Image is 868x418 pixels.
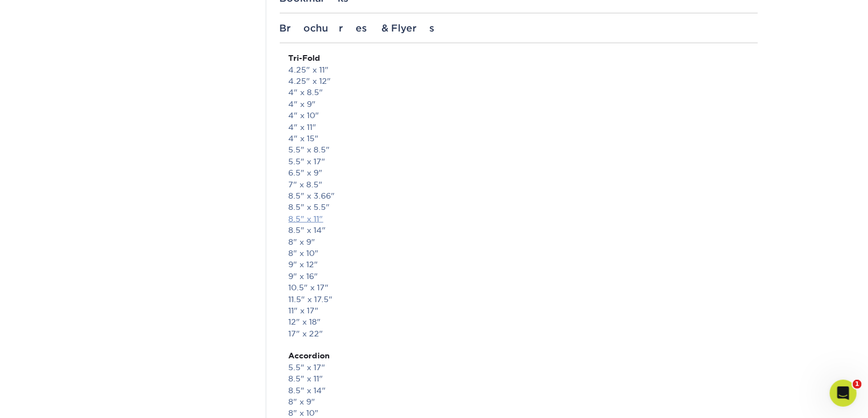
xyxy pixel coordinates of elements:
a: 8.5" x 11" [289,214,324,223]
div: Brochures & Flyers [280,23,758,34]
a: 9" x 16" [289,272,319,281]
strong: Accordion [289,352,330,361]
a: 8" x 9" [289,237,316,246]
strong: Tri-Fold [289,53,321,62]
a: 8.5" x 11" [289,375,324,384]
a: 8.5" x 5.5" [289,203,330,212]
a: 5.5" x 17" [289,157,326,166]
a: 9" x 12" [289,260,319,269]
a: 4" x 8.5" [289,88,324,97]
a: 8" x 9" [289,398,316,407]
iframe: Intercom live chat [830,380,857,407]
a: 11.5" x 17.5" [289,295,333,304]
a: 6.5" x 9" [289,168,323,177]
a: 4" x 15" [289,134,319,143]
a: 5.5" x 17" [289,363,326,372]
a: 11" x 17" [289,306,319,315]
a: 10.5" x 17" [289,283,329,292]
a: 4" x 10" [289,111,320,120]
a: 4.25" x 11" [289,65,329,74]
span: 1 [853,380,862,389]
a: 7" x 8.5" [289,180,323,189]
a: 4" x 11" [289,123,317,132]
a: 8" x 10" [289,249,319,258]
a: 8.5" x 14" [289,386,326,395]
a: 8" x 10" [289,409,319,418]
a: 8.5" x 3.66" [289,191,335,200]
a: 5.5" x 8.5" [289,145,330,154]
a: 8.5" x 14" [289,226,326,235]
a: 4.25" x 12" [289,77,331,86]
a: 12" x 18" [289,317,321,326]
a: 4" x 9" [289,100,316,109]
a: 17" x 22" [289,329,324,338]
